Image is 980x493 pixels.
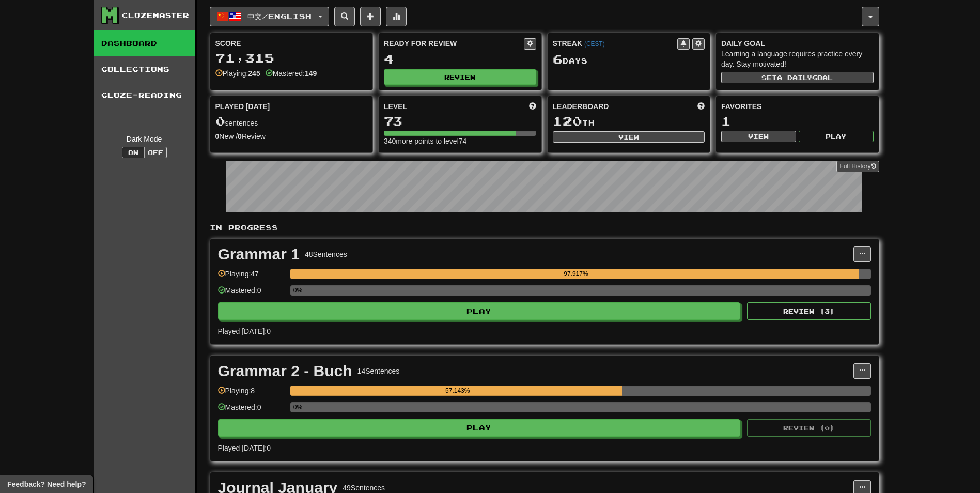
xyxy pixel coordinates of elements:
span: Level [384,101,407,112]
a: (CEST) [584,40,605,48]
div: Favorites [721,101,874,112]
strong: 245 [248,69,260,78]
div: 49 Sentences [343,483,385,493]
a: Cloze-Reading [94,82,195,108]
div: Score [215,38,368,49]
button: View [553,131,705,143]
div: Learning a language requires practice every day. Stay motivated! [721,49,874,69]
a: Dashboard [94,30,195,56]
div: Dark Mode [101,134,188,144]
div: Day s [553,53,705,66]
strong: 0 [238,132,242,141]
button: On [122,147,145,158]
div: th [553,115,705,128]
div: New / Review [215,131,368,142]
a: Full History [836,161,879,172]
button: View [721,131,796,142]
a: Collections [94,56,195,82]
div: Mastered: 0 [218,402,285,419]
button: Play [218,419,741,437]
button: Play [799,131,874,142]
button: Play [218,302,741,320]
p: In Progress [210,223,879,233]
div: Daily Goal [721,38,874,49]
button: 中文/English [210,7,329,26]
div: Clozemaster [122,10,189,21]
strong: 0 [215,132,220,141]
div: Mastered: [266,68,317,79]
div: 57.143% [293,386,622,396]
span: 120 [553,114,582,128]
span: a daily [777,74,812,81]
div: Ready for Review [384,38,524,49]
div: sentences [215,115,368,128]
div: 340 more points to level 74 [384,136,536,146]
span: 0 [215,114,225,128]
button: Review [384,69,536,85]
div: Streak [553,38,678,49]
div: 48 Sentences [305,249,347,259]
span: Played [DATE]: 0 [218,327,271,335]
span: Score more points to level up [529,101,536,112]
span: 6 [553,52,563,66]
div: Playing: 8 [218,386,285,403]
div: Grammar 1 [218,246,300,262]
strong: 149 [305,69,317,78]
div: Playing: [215,68,260,79]
span: Played [DATE]: 0 [218,444,271,452]
div: Grammar 2 - Buch [218,363,352,379]
div: 71,315 [215,52,368,65]
span: Leaderboard [553,101,609,112]
div: 73 [384,115,536,128]
button: More stats [386,7,407,26]
div: 1 [721,115,874,128]
button: Review (0) [747,419,871,437]
span: 中文 / English [247,12,312,21]
div: 14 Sentences [357,366,400,376]
div: 97.917% [293,269,859,279]
span: Played [DATE] [215,101,270,112]
button: Seta dailygoal [721,72,874,83]
button: Add sentence to collection [360,7,381,26]
div: Playing: 47 [218,269,285,286]
button: Review (3) [747,302,871,320]
div: 4 [384,53,536,66]
button: Search sentences [334,7,355,26]
span: Open feedback widget [7,479,86,489]
span: This week in points, UTC [697,101,705,112]
div: Mastered: 0 [218,285,285,302]
button: Off [144,147,167,158]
